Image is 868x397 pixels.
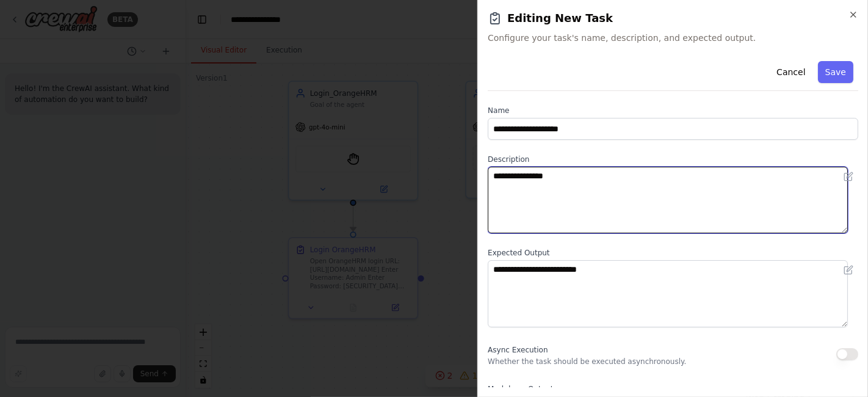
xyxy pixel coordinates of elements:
h2: Editing New Task [488,10,858,27]
p: Whether the task should be executed asynchronously. [488,357,686,366]
button: Save [818,61,853,83]
label: Expected Output [488,248,858,258]
button: Cancel [769,61,812,83]
span: Configure your task's name, description, and expected output. [488,32,858,44]
button: Open in editor [841,169,856,184]
label: Name [488,106,858,115]
span: Async Execution [488,346,548,354]
span: Markdown Output [488,385,553,393]
label: Description [488,155,858,164]
button: Open in editor [841,263,856,277]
